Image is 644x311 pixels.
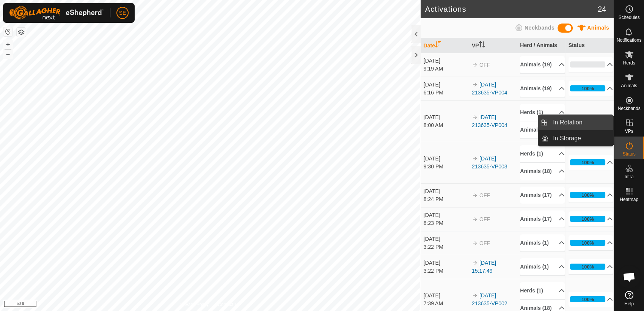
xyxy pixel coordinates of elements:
span: Neckbands [617,106,640,111]
div: [DATE] [424,235,468,243]
span: Notifications [617,38,641,42]
button: Reset Map [3,27,13,36]
p-accordion-header: 0% [569,57,613,72]
div: [DATE] [424,211,468,219]
p-accordion-header: Animals (19) [520,56,565,73]
p-accordion-header: Herds (1) [520,104,565,121]
div: 8:24 PM [424,195,468,203]
div: 0% [570,61,606,68]
th: VP [469,38,517,53]
div: 8:23 PM [424,219,468,227]
div: 100% [581,239,594,247]
p-accordion-header: Animals (17) [520,187,565,204]
div: 7:39 AM [424,300,468,308]
th: Herd / Animals [517,38,565,53]
span: 24 [598,3,606,15]
div: 100% [570,264,606,270]
a: [DATE] 15:17:49 [472,260,496,274]
div: [DATE] [424,57,468,65]
p-accordion-header: 100% [569,155,613,170]
p-accordion-header: 100% [569,235,613,250]
button: Map Layers [17,28,26,37]
a: [DATE] 213635-VP004 [472,114,507,128]
a: [DATE] 213635-VP002 [472,292,507,306]
p-accordion-header: 100% [569,113,613,129]
div: 100% [570,296,606,302]
p-accordion-header: 100% [569,187,613,203]
div: 6:16 PM [424,89,468,97]
div: Open chat [618,265,641,288]
a: In Storage [548,131,613,146]
span: Infra [624,174,633,179]
div: 100% [581,215,594,223]
span: In Rotation [553,118,582,127]
p-accordion-header: 100% [569,292,613,307]
p-accordion-header: Animals (1) [520,234,565,251]
div: 100% [581,192,594,199]
p-accordion-header: Animals (18) [520,121,565,138]
div: 100% [581,296,594,303]
a: [DATE] 213635-VP004 [472,82,507,96]
span: OFF [479,62,490,68]
img: arrow [472,240,478,246]
li: In Rotation [538,115,613,130]
img: arrow [472,292,478,298]
div: 8:00 AM [424,121,468,129]
p-accordion-header: Animals (17) [520,210,565,228]
img: arrow [472,62,478,68]
div: 100% [581,85,594,92]
a: Help [614,288,644,309]
p-accordion-header: 100% [569,211,613,226]
p-sorticon: Activate to sort [479,42,485,49]
p-accordion-header: 100% [569,81,613,96]
div: 3:22 PM [424,267,468,275]
button: – [3,50,13,59]
img: arrow [472,114,478,120]
span: Schedules [618,15,639,20]
span: Help [624,302,634,306]
span: Heatmap [620,197,638,202]
div: [DATE] [424,81,468,89]
th: Status [565,38,614,53]
div: 3:22 PM [424,243,468,251]
img: arrow [472,155,478,162]
p-accordion-header: Herds (1) [520,145,565,162]
div: 9:30 PM [424,163,468,171]
div: 9:19 AM [424,65,468,73]
div: [DATE] [424,259,468,267]
a: In Rotation [548,115,613,130]
a: Contact Us [218,301,240,308]
img: arrow [472,260,478,266]
div: 100% [570,85,606,91]
th: Date [421,38,469,53]
img: Gallagher Logo [9,6,104,20]
span: Neckbands [525,25,554,31]
div: 100% [570,240,606,246]
span: Status [622,152,635,156]
p-accordion-header: Herds (1) [520,282,565,299]
p-accordion-header: Animals (18) [520,163,565,180]
div: [DATE] [424,292,468,300]
span: In Storage [553,134,581,143]
a: [DATE] 213635-VP003 [472,155,507,170]
span: VPs [625,129,633,134]
p-accordion-header: Animals (19) [520,80,565,97]
div: 100% [570,159,606,165]
p-sorticon: Activate to sort [435,42,441,49]
span: Herds [623,61,635,65]
li: In Storage [538,131,613,146]
p-accordion-header: 100% [569,259,613,274]
div: [DATE] [424,113,468,121]
img: arrow [472,192,478,198]
h2: Activations [425,5,598,14]
a: Privacy Policy [180,301,209,308]
div: 100% [581,263,594,270]
span: SE [119,9,126,17]
div: 100% [581,159,594,166]
span: OFF [479,240,490,246]
img: arrow [472,82,478,88]
img: arrow [472,216,478,222]
p-accordion-header: Animals (1) [520,258,565,275]
div: 100% [570,192,606,198]
div: [DATE] [424,155,468,163]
